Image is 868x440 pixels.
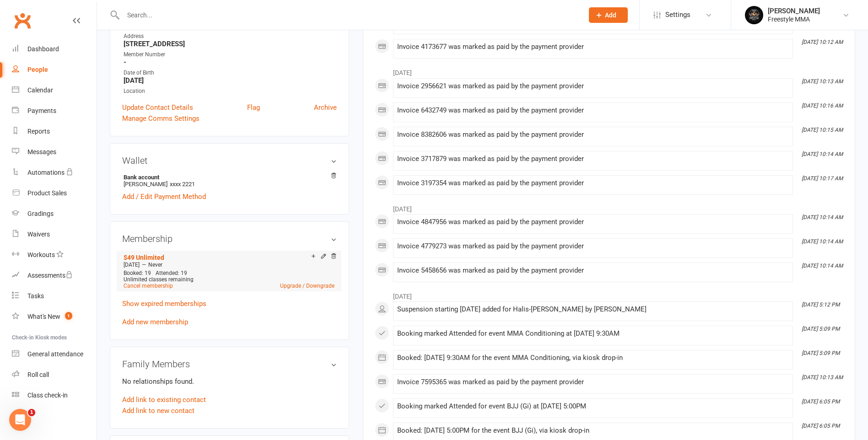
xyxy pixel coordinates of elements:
[27,86,53,94] div: Calendar
[122,156,337,166] h3: Wallet
[397,107,789,114] div: Invoice 6432749 was marked as paid by the payment provider
[802,423,840,429] i: [DATE] 6:05 PM
[27,128,50,135] div: Reports
[12,204,97,224] a: Gradings
[124,254,164,261] a: $49 Unlimited
[122,405,194,416] a: Add link to new contact
[12,265,97,286] a: Assessments
[12,162,97,183] a: Automations
[12,59,97,80] a: People
[120,9,577,21] input: Search...
[768,15,820,23] div: Freestyle MMA
[397,131,789,139] div: Invoice 8382606 was marked as paid by the payment provider
[124,32,337,41] div: Address
[375,63,843,78] li: [DATE]
[12,245,97,265] a: Workouts
[665,5,690,25] span: Settings
[27,292,44,300] div: Tasks
[27,210,54,217] div: Gradings
[397,306,789,313] div: Suspension starting [DATE] added for Halis-[PERSON_NAME] by [PERSON_NAME]
[122,102,193,113] a: Update Contact Details
[122,191,206,202] a: Add / Edit Payment Method
[27,313,60,320] div: What's New
[802,39,843,45] i: [DATE] 10:12 AM
[12,121,97,142] a: Reports
[12,344,97,365] a: General attendance kiosk mode
[122,359,337,369] h3: Family Members
[802,263,843,269] i: [DATE] 10:14 AM
[280,283,334,289] a: Upgrade / Downgrade
[122,172,337,189] li: [PERSON_NAME]
[12,101,97,121] a: Payments
[745,6,763,24] img: thumb_image1660268831.png
[27,231,50,238] div: Waivers
[27,350,83,358] div: General attendance
[124,270,151,276] span: Booked: 19
[9,409,31,431] iframe: Intercom live chat
[375,287,843,301] li: [DATE]
[28,409,35,416] span: 1
[65,312,72,320] span: 1
[124,50,337,59] div: Member Number
[27,169,65,176] div: Automations
[156,270,187,276] span: Attended: 19
[122,234,337,244] h3: Membership
[802,301,840,308] i: [DATE] 5:12 PM
[397,43,789,51] div: Invoice 4173677 was marked as paid by the payment provider
[124,276,194,283] span: Unlimited classes remaining
[27,107,56,114] div: Payments
[397,354,789,362] div: Booked: [DATE] 9:30AM for the event MMA Conditioning, via kiosk drop-in
[397,427,789,435] div: Booked: [DATE] 5:00PM for the event BJJ (Gi), via kiosk drop-in
[802,175,843,182] i: [DATE] 10:17 AM
[397,267,789,274] div: Invoice 5458656 was marked as paid by the payment provider
[27,251,55,258] div: Workouts
[375,199,843,214] li: [DATE]
[605,11,616,19] span: Add
[27,148,56,156] div: Messages
[802,398,840,405] i: [DATE] 6:05 PM
[12,224,97,245] a: Waivers
[122,376,337,387] p: No relationships found.
[12,385,97,406] a: Class kiosk mode
[802,78,843,85] i: [DATE] 10:13 AM
[768,7,820,15] div: [PERSON_NAME]
[124,69,337,77] div: Date of Birth
[802,214,843,220] i: [DATE] 10:14 AM
[397,242,789,250] div: Invoice 4779273 was marked as paid by the payment provider
[397,402,789,410] div: Booking marked Attended for event BJJ (Gi) at [DATE] 5:00PM
[27,45,59,53] div: Dashboard
[12,306,97,327] a: What's New1
[122,318,188,326] a: Add new membership
[802,127,843,133] i: [DATE] 10:15 AM
[148,262,162,268] span: Never
[12,183,97,204] a: Product Sales
[124,58,337,66] strong: -
[124,174,332,181] strong: Bank account
[589,7,628,23] button: Add
[397,179,789,187] div: Invoice 3197354 was marked as paid by the payment provider
[12,365,97,385] a: Roll call
[802,350,840,356] i: [DATE] 5:09 PM
[12,142,97,162] a: Messages
[802,326,840,332] i: [DATE] 5:09 PM
[124,76,337,85] strong: [DATE]
[314,102,337,113] a: Archive
[124,262,140,268] span: [DATE]
[397,218,789,226] div: Invoice 4847956 was marked as paid by the payment provider
[170,181,195,188] span: xxxx 2221
[802,151,843,157] i: [DATE] 10:14 AM
[27,66,48,73] div: People
[27,371,49,378] div: Roll call
[121,261,337,268] div: —
[802,102,843,109] i: [DATE] 10:16 AM
[124,87,337,96] div: Location
[12,286,97,306] a: Tasks
[27,272,73,279] div: Assessments
[122,300,206,308] a: Show expired memberships
[11,9,34,32] a: Clubworx
[802,238,843,245] i: [DATE] 10:14 AM
[122,113,199,124] a: Manage Comms Settings
[397,82,789,90] div: Invoice 2956621 was marked as paid by the payment provider
[802,374,843,381] i: [DATE] 10:13 AM
[397,378,789,386] div: Invoice 7595365 was marked as paid by the payment provider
